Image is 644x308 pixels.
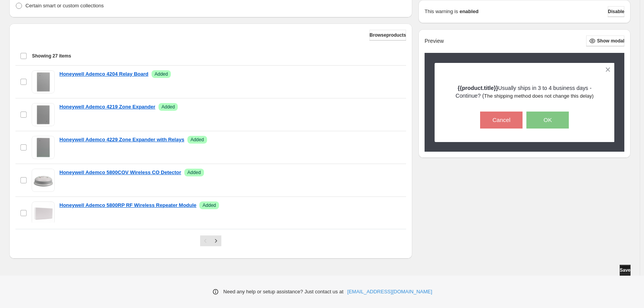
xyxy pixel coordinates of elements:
a: Honeywell Ademco 4229 Zone Expander with Relays [59,136,184,144]
button: Disable [608,6,624,17]
span: Save [620,267,631,273]
a: Honeywell Ademco 4219 Zone Expander [59,103,155,111]
p: Certain smart or custom collections [25,2,104,10]
span: Disable [608,8,624,15]
span: Added [202,202,216,208]
img: Honeywell Ademco 4204 Relay Board [32,70,55,93]
button: Cancel [480,112,523,129]
span: Showing 27 items [32,53,71,59]
button: Browseproducts [369,30,406,41]
span: Added [162,104,175,110]
h2: Preview [425,38,444,44]
span: Added [155,71,168,77]
span: Added [191,137,204,143]
p: Usually ships in 3 to 4 business days - Continue? ( [448,84,601,100]
strong: {{product.title}} [458,85,498,91]
a: Honeywell Ademco 5800COV Wireless CO Detector [59,169,181,176]
button: Save [620,265,631,276]
span: The shipping method does not change this delay) [484,93,593,99]
span: Added [187,169,201,176]
p: This warning is [425,8,458,15]
button: OK [526,112,569,129]
strong: enabled [460,8,479,15]
button: Next [211,235,221,246]
span: Show modal [597,38,624,44]
img: Honeywell Ademco 5800COV Wireless CO Detector [32,169,55,192]
span: Browse products [369,32,406,38]
button: Show modal [586,36,624,46]
img: Honeywell Ademco 4229 Zone Expander with Relays [32,136,55,159]
a: [EMAIL_ADDRESS][DOMAIN_NAME] [347,288,432,296]
a: Honeywell Ademco 4204 Relay Board [59,70,148,78]
nav: Pagination [200,235,221,246]
img: Honeywell Ademco 5800RP RF Wireless Repeater Module [32,201,55,225]
img: Honeywell Ademco 4219 Zone Expander [32,103,55,126]
a: Honeywell Ademco 5800RP RF Wireless Repeater Module [59,201,196,209]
